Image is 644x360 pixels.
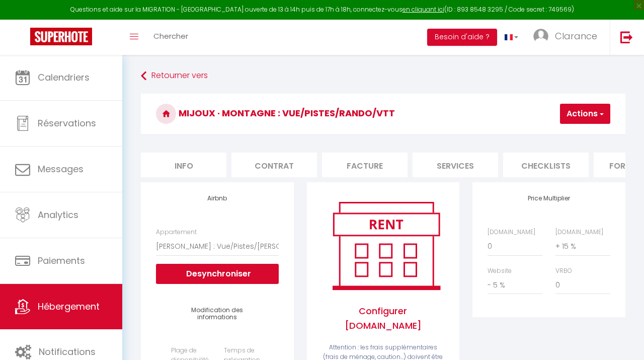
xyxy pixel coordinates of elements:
iframe: LiveChat chat widget [602,318,644,360]
span: Clarance [555,30,597,42]
button: Besoin d'aide ? [427,29,497,46]
span: Calendriers [38,71,90,84]
img: Super Booking [30,28,92,45]
a: Chercher [146,20,196,55]
label: Appartement [156,228,197,237]
li: Contrat [231,153,317,177]
span: Analytics [38,208,78,221]
h4: Price Multiplier [488,195,610,202]
a: ... Clarance [526,20,610,55]
span: Réservations [38,117,96,129]
h4: Airbnb [156,195,278,202]
a: en cliquant ici [403,5,444,14]
span: Notifications [39,345,96,358]
h4: Modification des informations [171,307,263,321]
span: Paiements [38,254,85,267]
li: Facture [322,153,408,177]
button: Desynchroniser [156,264,278,284]
a: Retourner vers [141,67,625,85]
label: Website [488,266,512,276]
h3: Mijoux · Montagne : Vue/Pistes/Rando/VTT [141,94,625,134]
label: [DOMAIN_NAME] [555,228,603,237]
img: rent.png [322,197,450,294]
li: Info [141,153,226,177]
label: VRBO [555,266,572,276]
img: logout [620,31,633,43]
span: Configurer [DOMAIN_NAME] [322,294,444,343]
label: [DOMAIN_NAME] [488,228,535,237]
button: Actions [560,104,610,124]
span: Messages [38,163,84,175]
span: Hébergement [38,300,100,313]
span: Chercher [153,31,188,41]
li: Checklists [503,153,589,177]
li: Services [413,153,498,177]
img: ... [533,29,548,44]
